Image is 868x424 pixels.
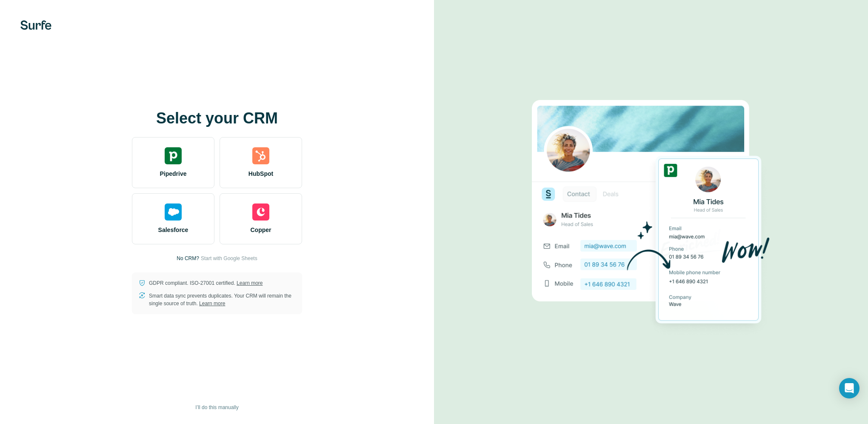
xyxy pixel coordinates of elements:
span: Salesforce [158,226,188,234]
img: Surfe's logo [20,20,51,30]
a: Learn more [199,301,225,307]
p: Smart data sync prevents duplicates. Your CRM will remain the single source of truth. [149,292,295,307]
button: Start with Google Sheets [201,255,257,262]
div: Open Intercom Messenger [839,378,859,398]
img: PIPEDRIVE image [532,86,770,338]
span: Pipedrive [160,169,186,178]
img: salesforce's logo [165,203,182,221]
span: Copper [251,226,271,234]
h1: Select your CRM [132,110,302,127]
p: No CRM? [177,255,199,262]
span: HubSpot [248,169,273,178]
img: pipedrive's logo [165,147,182,164]
button: I’ll do this manually [189,401,244,414]
img: copper's logo [252,203,269,221]
span: I’ll do this manually [195,404,238,411]
a: Learn more [237,280,263,286]
img: hubspot's logo [252,147,269,164]
p: GDPR compliant. ISO-27001 certified. [149,279,263,287]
